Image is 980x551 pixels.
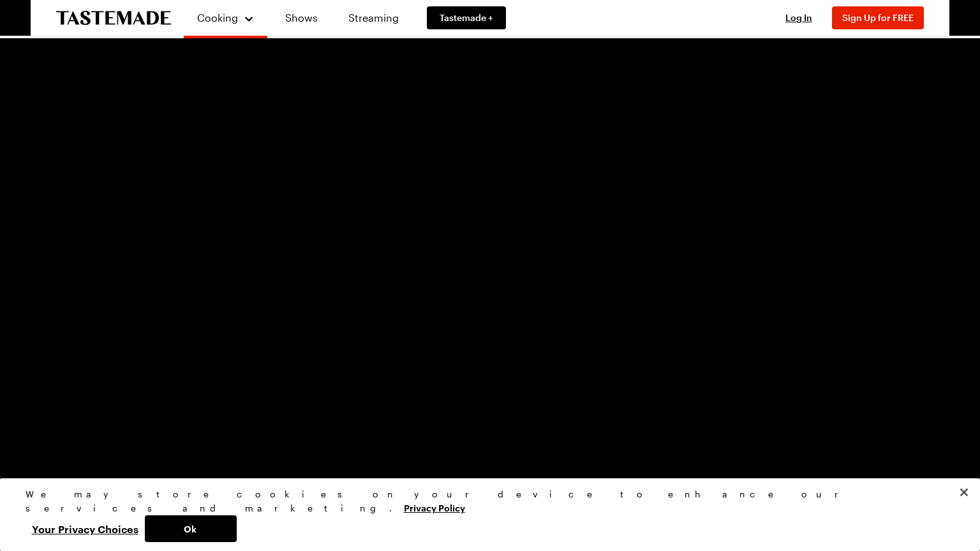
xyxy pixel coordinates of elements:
[440,11,493,24] span: Tastemade +
[832,6,924,29] button: Sign Up for FREE
[427,6,506,29] a: Tastemade +
[56,11,171,26] a: To Tastemade Home Page
[26,515,145,542] button: Your Privacy Choices
[950,478,978,506] button: Close
[785,12,812,23] span: Log In
[197,11,238,24] span: Cooking
[197,5,255,31] button: Cooking
[773,11,824,24] button: Log In
[842,12,914,23] span: Sign Up for FREE
[26,487,944,515] div: We may store cookies on your device to enhance our services and marketing.
[145,515,237,542] button: Ok
[404,501,465,513] a: More information about your privacy, opens in a new tab
[26,487,944,542] div: Privacy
